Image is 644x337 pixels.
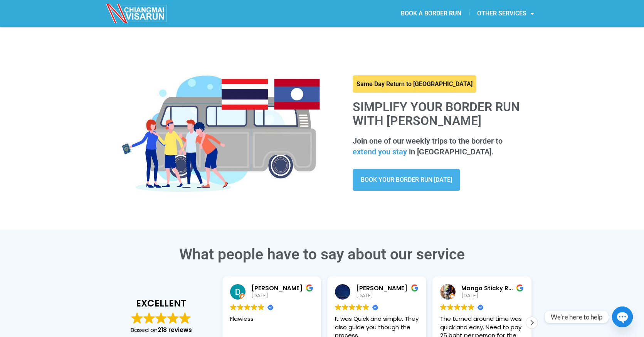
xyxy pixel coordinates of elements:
[469,5,542,22] a: OTHER SERVICES
[179,312,191,324] img: Google
[353,136,503,146] span: Join one of our weekly trips to the border to
[251,292,314,299] div: [DATE]
[106,247,538,262] h3: What people have to say about our service
[361,177,452,183] span: BOOK YOUR BORDER RUN [DATE]
[251,284,314,292] div: [PERSON_NAME]
[230,304,237,310] img: Google
[353,146,407,157] span: extend you stay
[356,292,419,299] div: [DATE]
[131,326,192,334] span: Based on
[230,284,245,300] img: Dave Reid profile picture
[114,297,209,310] strong: EXCELLENT
[237,304,244,310] img: Google
[143,312,155,324] img: Google
[155,312,167,324] img: Google
[353,100,530,127] h1: Simplify your border run with [PERSON_NAME]
[258,304,264,310] img: Google
[526,317,538,329] div: Next review
[454,304,461,310] img: Google
[440,284,456,300] img: Mango Sticky Rice profile picture
[468,304,474,310] img: Google
[461,284,524,292] div: Mango Sticky Rice
[363,304,369,310] img: Google
[131,312,143,324] img: Google
[447,304,454,310] img: Google
[322,5,542,22] nav: Menu
[409,147,494,156] span: in [GEOGRAPHIC_DATA].
[158,326,192,334] strong: 218 reviews
[461,304,467,310] img: Google
[342,304,348,310] img: Google
[461,292,524,299] div: [DATE]
[356,304,362,310] img: Google
[393,5,469,22] a: BOOK A BORDER RUN
[356,284,419,292] div: [PERSON_NAME]
[353,169,460,191] a: BOOK YOUR BORDER RUN [DATE]
[167,312,179,324] img: Google
[440,304,447,310] img: Google
[251,304,257,310] img: Google
[244,304,251,310] img: Google
[335,304,341,310] img: Google
[349,304,355,310] img: Google
[335,284,350,300] img: Marcus Olsen profile picture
